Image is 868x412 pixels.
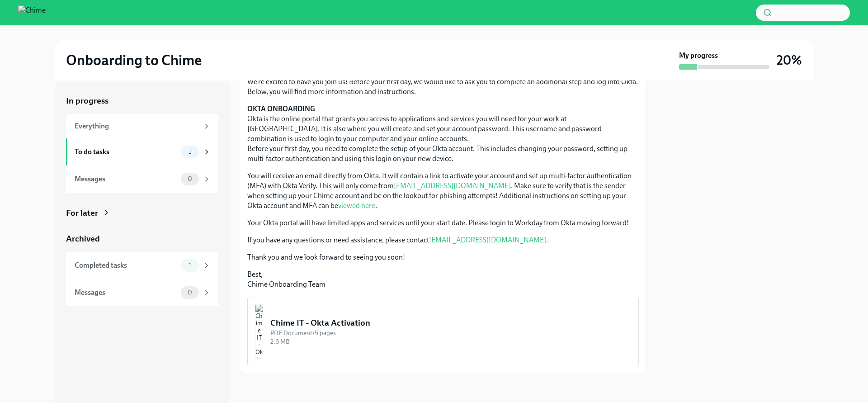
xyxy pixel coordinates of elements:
[66,114,218,138] a: Everything
[679,51,718,61] strong: My progress
[247,104,315,113] strong: OKTA ONBOARDING
[75,260,177,270] div: Completed tasks
[66,207,98,219] div: For later
[75,121,199,131] div: Everything
[182,289,198,296] span: 0
[66,207,218,219] a: For later
[247,235,639,245] p: If you have any questions or need assistance, please contact .
[66,252,218,279] a: Completed tasks1
[394,181,511,190] a: [EMAIL_ADDRESS][DOMAIN_NAME]
[247,104,639,164] p: Okta is the online portal that grants you access to applications and services you will need for y...
[429,236,546,244] a: [EMAIL_ADDRESS][DOMAIN_NAME]
[338,201,375,210] a: viewed here
[270,337,631,346] div: 2.6 MB
[247,218,639,228] p: Your Okta portal will have limited apps and services until your start date. Please login to Workd...
[255,304,263,359] img: Chime IT - Okta Activation
[183,148,197,155] span: 1
[75,147,177,157] div: To do tasks
[66,233,218,245] a: Archived
[66,279,218,306] a: Messages0
[183,262,197,269] span: 1
[247,252,639,262] p: Thank you and we look forward to seeing you soon!
[247,171,639,211] p: You will receive an email directly from Okta. It will contain a link to activate your account and...
[66,95,218,107] a: In progress
[270,329,631,337] div: PDF Document • 5 pages
[247,270,639,289] p: Best, Chime Onboarding Team
[66,138,218,166] a: To do tasks1
[66,166,218,193] a: Messages0
[270,317,631,329] div: Chime IT - Okta Activation
[75,288,177,298] div: Messages
[75,174,177,184] div: Messages
[18,5,46,20] img: Chime
[777,52,802,68] h3: 20%
[66,51,202,69] h2: Onboarding to Chime
[247,77,639,97] p: We’re excited to have you join us! Before your first day, we would like to ask you to complete an...
[247,297,639,366] button: Chime IT - Okta ActivationPDF Document•5 pages2.6 MB
[182,175,198,182] span: 0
